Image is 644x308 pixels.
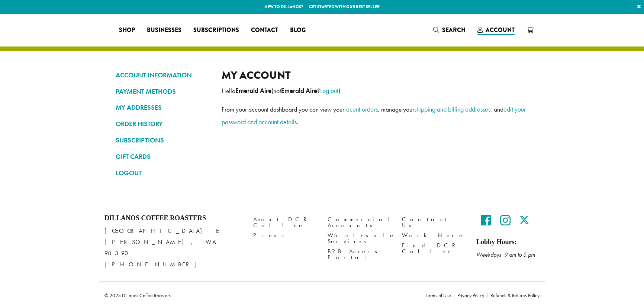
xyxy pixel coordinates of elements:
[454,293,487,298] a: Privacy Policy
[320,86,338,95] a: Log out
[426,293,454,298] a: Terms of Use
[222,69,528,82] h2: My account
[235,87,271,95] strong: Emerald Aire
[104,214,242,222] h4: Dillanos Coffee Roasters
[116,101,210,114] a: MY ADDRESSES
[113,24,141,36] a: Shop
[193,26,239,35] span: Subscriptions
[402,231,465,241] a: Work Here
[119,26,135,35] span: Shop
[116,134,210,147] a: SUBSCRIPTIONS
[222,84,528,97] p: Hello (not ? )
[344,105,378,113] a: recent orders
[486,26,515,34] span: Account
[290,26,306,35] span: Blog
[116,118,210,130] a: ORDER HISTORY
[487,293,540,298] a: Refunds & Returns Policy
[104,293,415,298] p: © 2025 Dillanos Coffee Roasters.
[116,69,210,81] a: ACCOUNT INFORMATION
[402,214,465,230] a: Contact Us
[402,241,465,257] a: Find DCR Coffee
[116,150,210,163] a: GIFT CARDS
[309,4,380,10] a: Get started with our best seller
[251,26,278,35] span: Contact
[328,247,391,263] a: B2B Access Portal
[253,214,316,230] a: About DCR Coffee
[476,251,535,259] em: Weekdays 9 am to 5 pm
[427,24,471,36] a: Search
[476,238,540,246] h5: Lobby Hours:
[328,214,391,230] a: Commercial Accounts
[104,225,242,270] p: [GEOGRAPHIC_DATA] E [PERSON_NAME], WA 98390 [PHONE_NUMBER]
[442,26,466,34] span: Search
[328,231,391,247] a: Wholesale Services
[116,69,210,185] nav: Account pages
[281,87,317,95] strong: Emerald Aire
[414,105,490,113] a: shipping and billing addresses
[116,85,210,98] a: PAYMENT METHODS
[147,26,181,35] span: Businesses
[253,231,316,241] a: Press
[222,103,528,128] p: From your account dashboard you can view your , manage your , and .
[116,167,210,179] a: LOGOUT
